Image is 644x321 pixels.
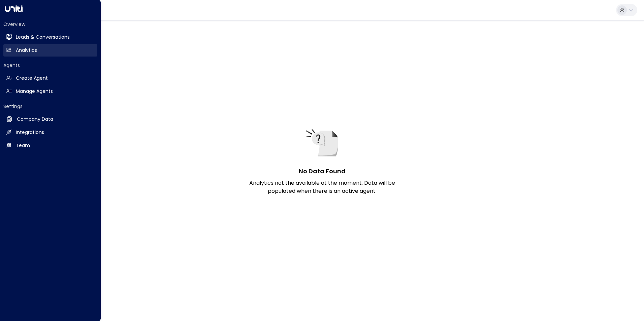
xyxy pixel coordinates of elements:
a: Integrations [3,126,97,139]
h2: Manage Agents [16,88,53,95]
h2: Team [16,142,30,149]
a: Create Agent [3,72,97,84]
h2: Analytics [16,47,37,54]
h2: Create Agent [16,75,48,82]
p: Analytics not the available at the moment. Data will be populated when there is an active agent. [238,179,406,195]
h2: Leads & Conversations [16,34,70,41]
h2: Settings [3,103,97,110]
a: Analytics [3,44,97,57]
a: Leads & Conversations [3,31,97,43]
h2: Overview [3,21,97,28]
a: Manage Agents [3,85,97,98]
h2: Integrations [16,129,44,136]
a: Team [3,139,97,152]
a: Company Data [3,113,97,126]
h5: No Data Found [299,167,346,176]
h2: Agents [3,62,97,69]
h2: Company Data [17,116,53,123]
